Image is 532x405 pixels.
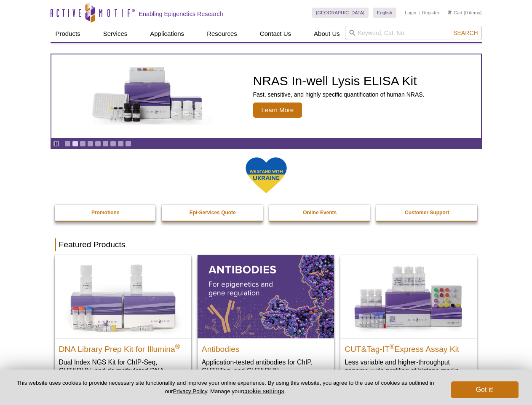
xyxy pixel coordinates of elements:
strong: Epi-Services Quote [190,210,236,216]
p: Less variable and higher-throughput genome-wide profiling of histone marks​. [345,358,473,375]
button: Got it! [451,381,519,398]
img: Your Cart [448,10,452,14]
a: Online Events [269,205,371,221]
h2: CUT&Tag-IT Express Assay Kit [345,341,473,354]
a: Services [98,26,133,42]
a: Go to slide 9 [125,140,131,147]
p: This website uses cookies to provide necessary site functionality and improve your online experie... [13,379,437,395]
a: Go to slide 4 [87,140,94,147]
span: Learn More [253,103,302,118]
button: Search [451,29,480,37]
a: Go to slide 2 [72,140,78,147]
sup: ® [175,343,180,350]
img: NRAS In-well Lysis ELISA Kit [85,67,211,125]
button: cookie settings [243,387,284,394]
h2: DNA Library Prep Kit for Illumina [59,341,187,354]
p: Application-tested antibodies for ChIP, CUT&Tag, and CUT&RUN. [202,358,330,375]
a: NRAS In-well Lysis ELISA Kit NRAS In-well Lysis ELISA Kit Fast, sensitive, and highly specific qu... [51,54,481,138]
a: Resources [202,26,242,42]
li: (0 items) [448,8,482,18]
a: [GEOGRAPHIC_DATA] [312,8,369,18]
img: We Stand With Ukraine [245,157,287,194]
a: Register [422,10,439,16]
li: | [419,8,420,18]
a: Go to slide 3 [80,140,86,147]
a: Customer Support [376,205,478,221]
article: NRAS In-well Lysis ELISA Kit [51,54,481,138]
img: CUT&Tag-IT® Express Assay Kit [340,255,477,338]
input: Keyword, Cat. No. [345,26,482,40]
p: Fast, sensitive, and highly specific quantification of human NRAS. [253,91,425,98]
a: About Us [309,26,345,42]
a: Go to slide 7 [110,140,116,147]
sup: ® [390,343,395,350]
a: Go to slide 5 [95,140,101,147]
h2: Featured Products [55,238,478,251]
a: Promotions [55,205,157,221]
img: All Antibodies [198,255,334,338]
strong: Customer Support [405,210,449,216]
a: Go to slide 6 [102,140,109,147]
strong: Online Events [303,210,337,216]
h2: Enabling Epigenetics Research [139,10,223,18]
a: CUT&Tag-IT® Express Assay Kit CUT&Tag-IT®Express Assay Kit Less variable and higher-throughput ge... [340,255,477,383]
a: Privacy Policy [173,388,207,394]
img: DNA Library Prep Kit for Illumina [55,255,191,338]
a: Login [405,10,416,16]
a: Go to slide 1 [64,140,71,147]
a: Cart [448,10,462,16]
p: Dual Index NGS Kit for ChIP-Seq, CUT&RUN, and ds methylated DNA assays. [59,358,187,383]
a: DNA Library Prep Kit for Illumina DNA Library Prep Kit for Illumina® Dual Index NGS Kit for ChIP-... [55,255,191,391]
h2: NRAS In-well Lysis ELISA Kit [253,75,425,87]
h2: Antibodies [202,341,330,354]
a: Products [51,26,86,42]
a: Contact Us [255,26,296,42]
a: Applications [145,26,189,42]
a: Epi-Services Quote [162,205,264,221]
a: English [373,8,396,18]
strong: Promotions [91,210,120,216]
a: Go to slide 8 [118,140,124,147]
a: All Antibodies Antibodies Application-tested antibodies for ChIP, CUT&Tag, and CUT&RUN. [198,255,334,383]
a: Toggle autoplay [53,140,59,147]
span: Search [453,30,478,36]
